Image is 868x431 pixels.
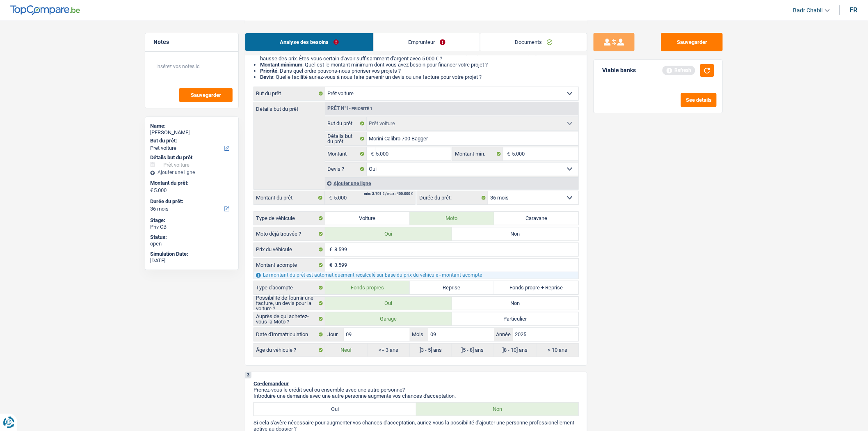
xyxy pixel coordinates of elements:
[325,117,367,130] label: But du prêt
[367,147,376,160] span: €
[254,312,325,326] label: Auprès de qui achetez-vous la Moto ?
[150,154,233,161] div: Détails but du prêt
[254,102,325,112] label: Détails but du prêt
[254,87,325,100] label: But du prêt
[494,344,537,357] label: ]8 - 10] ans
[260,74,579,80] li: : Quelle facilité auriez-vous à nous faire parvenir un devis ou une facture pour votre projet ?
[10,5,80,15] img: TopCompare Logo
[325,281,410,294] label: Fonds propres
[150,217,233,224] div: Stage:
[150,224,233,230] div: Priv CB
[254,344,325,357] label: Âge du véhicule ?
[254,297,325,310] label: Possibilité de fournir une facture, un devis pour la voiture ?
[325,259,334,272] span: €
[368,344,410,357] label: <= 3 ans
[254,227,325,241] label: Moto déjà trouvée ?
[428,328,494,341] input: MM
[480,33,587,51] a: Documents
[150,257,233,264] div: [DATE]
[150,170,233,175] div: Ajouter une ligne
[260,74,273,80] span: Devis
[260,62,579,68] li: : Quel est le montant minimum dont vous avez besoin pour financer votre projet ?
[150,251,233,257] div: Simulation Date:
[325,227,452,241] label: Oui
[254,403,416,416] label: Oui
[452,227,579,241] label: Non
[260,68,579,74] li: : Dans quel ordre pouvons-nous prioriser vos projets ?
[374,33,480,51] a: Emprunteur
[150,234,233,241] div: Status:
[245,33,373,51] a: Analyse des besoins
[150,138,232,144] label: But du prêt:
[410,281,494,294] label: Reprise
[325,191,334,204] span: €
[325,106,375,111] div: Prêt n°1
[254,281,325,294] label: Type d'acompte
[245,372,251,378] div: 3
[150,123,233,129] div: Name:
[793,7,823,14] span: Badr Chabli
[150,198,232,205] label: Durée du prêt:
[513,328,578,341] input: AAAA
[349,106,372,111] span: - Priorité 1
[494,281,579,294] label: Fonds propre + Reprise
[254,381,289,387] span: Co-demandeur
[325,312,452,326] label: Garage
[325,212,410,225] label: Voiture
[850,6,858,14] div: fr
[661,33,723,51] button: Sauvegarder
[150,129,233,136] div: [PERSON_NAME]
[254,272,578,279] div: Le montant du prêt est automatiquement recalculé sur base du prix du véhicule - montant acompte
[325,297,452,310] label: Oui
[254,243,325,256] label: Prix du véhicule
[537,344,579,357] label: > 10 ans
[410,344,452,357] label: ]3 - 5] ans
[325,328,344,341] label: Jour
[681,93,717,107] button: See details
[325,132,367,145] label: Détails but du prêt
[150,187,153,194] span: €
[325,163,367,176] label: Devis ?
[260,62,302,68] strong: Montant minimum
[325,147,367,160] label: Montant
[254,212,325,225] label: Type de véhicule
[325,344,368,357] label: Neuf
[254,259,325,272] label: Montant acompte
[344,328,409,341] input: JJ
[503,147,512,160] span: €
[452,312,579,326] label: Particulier
[410,212,494,225] label: Moto
[452,297,579,310] label: Non
[150,180,232,186] label: Montant du prêt:
[254,328,325,341] label: Date d'immatriculation
[325,177,578,189] div: Ajouter une ligne
[325,243,334,256] span: €
[150,241,233,247] div: open
[602,67,636,74] div: Viable banks
[153,39,230,46] h5: Notes
[254,191,325,204] label: Montant du prêt
[662,66,695,75] div: Refresh
[179,88,233,102] button: Sauvegarder
[191,92,221,98] span: Sauvegarder
[452,344,494,357] label: ]5 - 8] ans
[364,192,413,196] div: min: 3.701 € / max: 400.000 €
[494,212,579,225] label: Caravane
[416,403,579,416] label: Non
[254,387,579,393] p: Prenez-vous le crédit seul ou ensemble avec une autre personne?
[417,191,488,204] label: Durée du prêt:
[494,328,513,341] label: Année
[453,147,503,160] label: Montant min.
[787,4,830,17] a: Badr Chabli
[260,68,277,74] strong: Priorité
[410,328,428,341] label: Mois
[254,393,579,399] p: Introduire une demande avec une autre personne augmente vos chances d'acceptation.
